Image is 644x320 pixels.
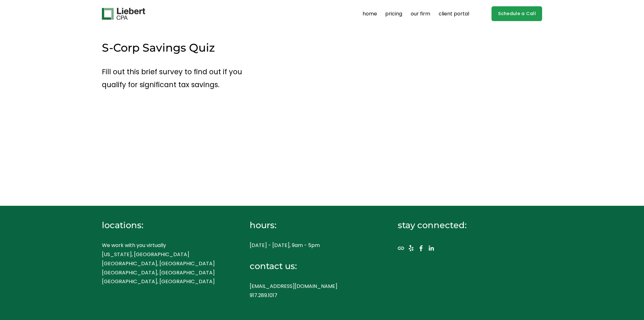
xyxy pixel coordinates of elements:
[411,9,430,19] a: our firm
[398,245,404,251] a: URL
[385,9,402,19] a: pricing
[250,260,375,272] h4: contact us:
[439,9,469,19] a: client portal
[250,282,375,300] p: [EMAIL_ADDRESS][DOMAIN_NAME] 917.289.1017
[491,6,542,21] a: Schedule a Call
[102,8,145,20] img: Liebert CPA
[408,245,414,251] a: Yelp
[102,65,246,91] p: Fill out this brief survey to find out if you qualify for significant tax savings.
[102,241,228,286] p: We work with you virtually [US_STATE], [GEOGRAPHIC_DATA] [GEOGRAPHIC_DATA], [GEOGRAPHIC_DATA] [GE...
[428,245,434,251] a: LinkedIn
[398,219,524,231] h4: stay connected:
[363,9,377,19] a: home
[102,219,228,231] h4: locations:
[250,219,375,231] h4: hours:
[250,241,375,250] p: [DATE] - [DATE], 9am - 5pm
[102,41,246,55] h3: S-Corp Savings Quiz
[418,245,424,251] a: Facebook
